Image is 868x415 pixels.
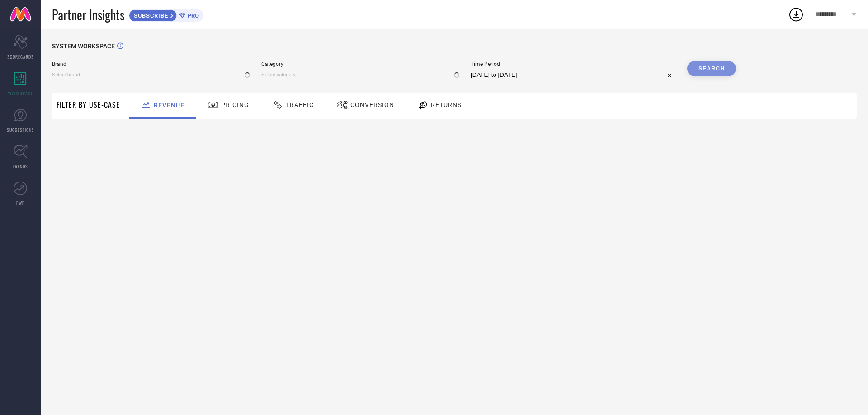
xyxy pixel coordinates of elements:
span: Traffic [286,101,314,108]
span: WORKSPACE [8,90,33,97]
span: TRENDS [13,163,28,170]
a: SUBSCRIBEPRO [129,7,203,22]
span: Brand [52,61,250,67]
input: Select brand [52,70,250,79]
span: Time Period [471,61,676,67]
span: Conversion [350,101,394,108]
input: Select time period [471,70,676,80]
span: PRO [185,12,199,19]
span: SCORECARDS [7,53,34,60]
input: Select category [261,70,459,79]
span: Pricing [221,101,249,108]
span: Filter By Use-Case [57,99,120,110]
span: FWD [16,200,25,206]
span: Revenue [154,102,184,109]
span: Returns [431,101,462,108]
span: SUGGESTIONS [7,126,34,133]
span: SUBSCRIBE [129,12,170,19]
span: SYSTEM WORKSPACE [52,42,115,50]
span: Partner Insights [52,5,124,24]
div: Open download list [788,6,804,23]
span: Category [261,61,459,67]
